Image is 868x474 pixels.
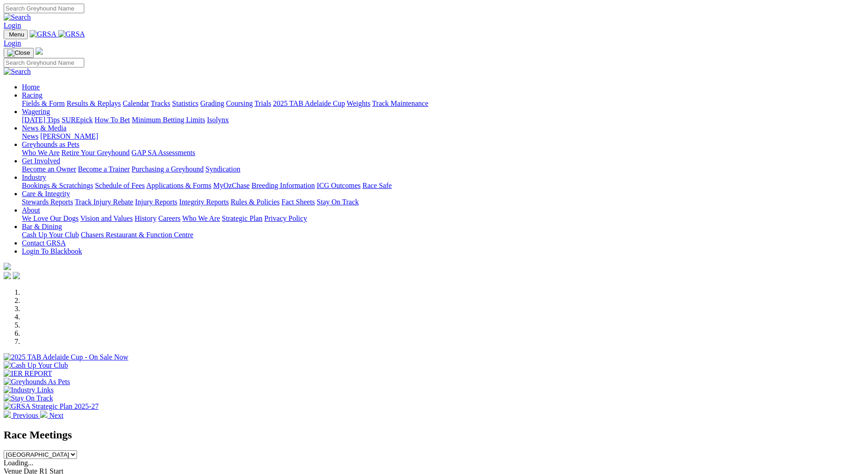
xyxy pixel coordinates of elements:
a: Purchasing a Greyhound [132,165,204,173]
img: GRSA Strategic Plan 2025-27 [4,402,98,411]
img: GRSA [58,30,85,38]
a: How To Bet [95,116,130,124]
a: News & Media [22,124,67,132]
a: News [22,132,38,140]
a: Industry [22,173,46,181]
img: IER REPORT [4,370,52,378]
a: Results & Replays [67,99,121,107]
a: About [22,206,40,214]
span: Loading... [4,459,33,467]
img: Industry Links [4,386,54,394]
span: Previous [13,411,38,419]
a: Become a Trainer [78,165,130,173]
a: Isolynx [207,116,229,124]
img: Search [4,13,31,21]
a: Rules & Policies [231,198,280,206]
a: Login To Blackbook [22,247,82,255]
a: Vision and Values [80,214,133,222]
a: Next [40,411,63,419]
a: Schedule of Fees [95,182,144,189]
a: We Love Our Dogs [22,214,78,222]
img: Cash Up Your Club [4,361,68,370]
div: Care & Integrity [22,198,864,206]
span: Menu [9,31,24,38]
a: GAP SA Assessments [132,149,195,156]
a: Injury Reports [135,198,177,206]
a: History [134,214,156,222]
a: 2025 TAB Adelaide Cup [273,99,345,107]
a: Home [22,83,40,91]
a: [DATE] Tips [22,116,60,124]
a: Who We Are [22,149,60,156]
a: Login [4,39,21,47]
a: Applications & Forms [146,182,211,189]
a: Cash Up Your Club [22,231,79,239]
input: Search [4,58,84,68]
a: Previous [4,411,40,419]
a: Weights [347,99,370,107]
img: facebook.svg [4,272,11,279]
img: chevron-left-pager-white.svg [4,411,11,418]
a: Track Injury Rebate [75,198,133,206]
a: Tracks [151,99,170,107]
a: [PERSON_NAME] [40,132,98,140]
img: logo-grsa-white.png [4,263,11,270]
a: ICG Outcomes [317,182,360,189]
input: Search [4,4,84,13]
img: 2025 TAB Adelaide Cup - On Sale Now [4,353,128,361]
a: Who We Are [182,214,220,222]
img: Search [4,68,31,76]
a: Trials [254,99,271,107]
div: Wagering [22,116,864,124]
img: chevron-right-pager-white.svg [40,411,47,418]
button: Toggle navigation [4,30,28,39]
a: Fields & Form [22,99,65,107]
a: Get Involved [22,157,60,165]
a: Syndication [205,165,240,173]
div: About [22,214,864,223]
a: Retire Your Greyhound [62,149,130,156]
a: Care & Integrity [22,190,70,198]
a: Contact GRSA [22,239,66,247]
img: Close [7,49,30,57]
a: Careers [158,214,180,222]
div: Bar & Dining [22,231,864,239]
a: MyOzChase [213,182,250,189]
img: twitter.svg [13,272,20,279]
img: GRSA [30,30,56,38]
a: Privacy Policy [264,214,307,222]
div: Racing [22,99,864,108]
a: Bookings & Scratchings [22,182,93,189]
a: Strategic Plan [222,214,262,222]
img: Greyhounds As Pets [4,378,70,386]
img: Stay On Track [4,394,53,402]
div: Industry [22,182,864,190]
h2: Race Meetings [4,429,864,441]
a: Fact Sheets [282,198,315,206]
a: Stay On Track [317,198,359,206]
a: Greyhounds as Pets [22,141,79,148]
a: Grading [200,99,224,107]
a: Track Maintenance [372,99,428,107]
a: Integrity Reports [179,198,229,206]
a: Wagering [22,108,50,115]
a: Chasers Restaurant & Function Centre [81,231,193,239]
img: logo-grsa-white.png [36,47,43,55]
a: Coursing [226,99,253,107]
a: Become an Owner [22,165,76,173]
div: News & Media [22,132,864,141]
a: Statistics [172,99,199,107]
span: Next [49,411,63,419]
a: Minimum Betting Limits [132,116,205,124]
div: Get Involved [22,165,864,173]
a: Calendar [123,99,149,107]
a: Racing [22,91,42,99]
a: Stewards Reports [22,198,73,206]
a: SUREpick [62,116,92,124]
a: Race Safe [362,182,391,189]
a: Breeding Information [252,182,315,189]
a: Bar & Dining [22,223,62,230]
button: Toggle navigation [4,48,34,58]
div: Greyhounds as Pets [22,149,864,157]
a: Login [4,21,21,29]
